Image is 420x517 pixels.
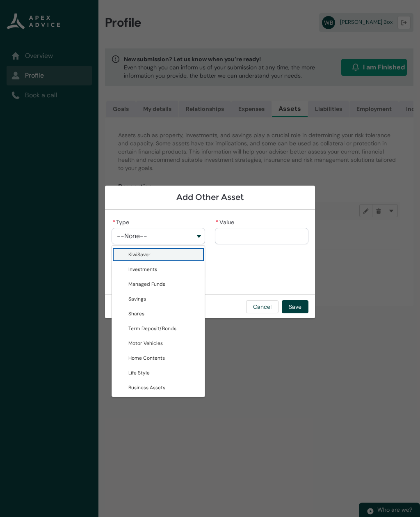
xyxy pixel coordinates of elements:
button: Save [282,300,308,313]
span: Managed Funds [128,281,165,287]
span: Investments [128,266,157,273]
label: Type [112,216,132,226]
abbr: required [216,218,219,226]
label: Value [215,216,237,226]
div: Type [112,245,205,397]
h1: Add Other Asset [112,192,308,202]
abbr: required [112,218,115,226]
span: --None-- [117,232,147,240]
button: Type [112,228,205,244]
span: KiwiSaver [128,251,151,258]
button: Cancel [246,300,278,313]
